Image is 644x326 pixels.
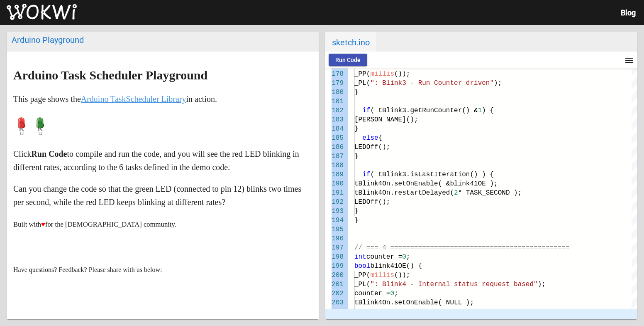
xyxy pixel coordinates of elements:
mat-icon: menu [624,55,634,65]
div: Arduino Playground [12,35,314,45]
span: LEDOff(); [354,143,390,151]
span: Run Code [335,57,361,63]
span: blink41OE() { [370,262,422,270]
span: return [362,308,386,316]
span: ( tBlink3.isLastIteration() ) { [370,171,494,178]
div: 198 [325,252,344,262]
span: Have questions? Feedback? Please share with us below: [13,266,162,273]
span: 0 [402,253,406,261]
div: 192 [325,198,344,207]
span: _PL( [354,79,370,87]
div: 195 [325,225,344,234]
a: Arduino TaskScheduler Library [81,94,186,104]
span: } [354,89,359,96]
div: 199 [325,262,344,271]
div: 187 [325,152,344,161]
span: ; [406,308,410,316]
div: 186 [325,143,344,152]
span: ) { [482,107,494,114]
div: 180 [325,88,344,97]
h2: Arduino Task Scheduler Playground [13,69,312,82]
span: millis [370,70,394,78]
div: 194 [325,216,344,225]
span: int [354,253,366,261]
span: _PP( [354,70,370,78]
span: ( tBlink3.getRunCounter() & [370,107,478,114]
div: 203 [325,298,344,307]
span: 1 [478,107,482,114]
span: ); [494,79,502,87]
span: 2 [454,189,458,197]
span: ); [538,281,546,288]
span: // === 4 ========================================= [354,244,554,252]
span: true [390,308,406,316]
span: bool [354,262,370,270]
span: sketch.ino [325,32,376,52]
span: ; [394,290,398,297]
span: ": Blink3 - Run Counter driven" [370,79,494,87]
div: 178 [325,69,344,79]
span: counter = [354,290,390,297]
div: 190 [325,179,344,188]
p: This page shows the in action. [13,92,312,106]
span: tBlink4On.setOnEnable( &blink41OE ); [354,180,498,188]
span: } [354,207,359,215]
span: { [378,134,383,142]
span: tBlink4On.setOnEnable( NULL ); [354,299,474,306]
span: ; [406,253,410,261]
span: [PERSON_NAME](); [354,116,418,123]
div: 201 [325,280,344,289]
div: 191 [325,188,344,198]
span: ()); [394,272,410,279]
span: ==== [554,244,569,252]
div: 197 [325,243,344,252]
span: } [354,125,359,133]
span: _PP( [354,272,370,279]
button: Run Code [329,54,367,66]
div: 182 [325,106,344,115]
span: tBlink4On.restartDelayed( [354,189,454,197]
div: 204 [325,307,344,316]
p: Can you change the code so that the green LED (connected to pin 12) blinks two times per second, ... [13,182,312,209]
span: * TASK_SECOND ); [458,189,522,197]
span: } [354,217,359,224]
div: 196 [325,234,344,243]
span: 0 [390,290,394,297]
span: millis [370,272,394,279]
div: 188 [325,161,344,170]
small: Built with for the [DEMOGRAPHIC_DATA] community. [13,220,176,228]
strong: Run Code [31,149,67,158]
div: 189 [325,170,344,179]
span: else [362,134,378,142]
span: if [362,107,370,114]
span: counter = [366,253,402,261]
span: ": Blink4 - Internal status request based" [370,281,537,288]
div: 181 [325,97,344,106]
span: if [362,171,370,178]
p: Click to compile and run the code, and you will see the red LED blinking in different rates, acco... [13,147,312,174]
div: 185 [325,133,344,143]
div: 179 [325,79,344,88]
div: 202 [325,289,344,298]
img: Wokwi [7,4,77,20]
span: _PL( [354,281,370,288]
div: 183 [325,115,344,124]
a: Blog [621,8,636,17]
div: 184 [325,124,344,133]
span: ()); [394,70,410,78]
div: 200 [325,271,344,280]
span: } [354,153,359,160]
span: LEDOff(); [354,198,390,206]
div: 193 [325,207,344,216]
span: ♥ [41,220,45,228]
